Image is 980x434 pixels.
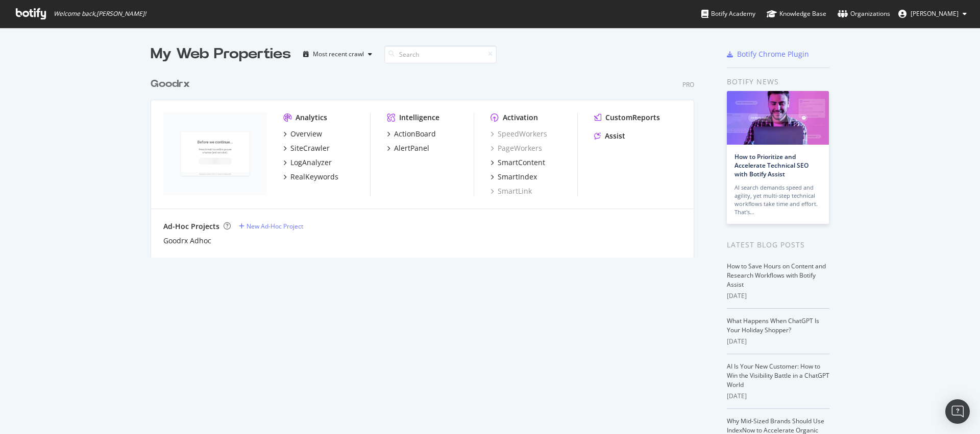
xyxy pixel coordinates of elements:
[290,129,322,139] div: Overview
[911,9,959,18] span: Jacob Hurwith
[503,112,538,123] div: Activation
[151,77,190,92] div: Goodrx
[151,77,194,92] a: Goodrx
[283,129,322,139] a: Overview
[387,129,436,139] a: ActionBoard
[163,236,211,246] a: Goodrx Adhoc
[290,157,332,168] div: LogAnalyzer
[491,143,542,153] a: PageWorkers
[151,44,291,64] div: My Web Properties
[734,152,808,178] a: How to Prioritize and Accelerate Technical SEO with Botify Assist
[727,291,829,301] div: [DATE]
[737,49,809,59] div: Botify Chrome Plugin
[283,157,332,168] a: LogAnalyzer
[727,337,829,346] div: [DATE]
[498,157,545,168] div: SmartContent
[163,221,219,232] div: Ad-Hoc Projects
[491,186,532,196] a: SmartLink
[682,80,694,89] div: Pro
[296,112,327,123] div: Analytics
[767,9,826,19] div: Knowledge Base
[727,49,809,59] a: Botify Chrome Plugin
[727,362,829,389] a: AI Is Your New Customer: How to Win the Visibility Battle in a ChatGPT World
[399,112,439,123] div: Intelligence
[384,45,497,63] input: Search
[283,172,338,182] a: RealKeywords
[701,9,755,19] div: Botify Academy
[727,76,829,87] div: Botify news
[54,10,146,18] span: Welcome back, [PERSON_NAME] !
[491,157,545,168] a: SmartContent
[727,262,826,289] a: How to Save Hours on Content and Research Workflows with Botify Assist
[727,91,829,145] img: How to Prioritize and Accelerate Technical SEO with Botify Assist
[491,129,547,139] a: SpeedWorkers
[151,64,702,258] div: grid
[283,143,330,153] a: SiteCrawler
[605,131,625,141] div: Assist
[498,172,537,182] div: SmartIndex
[290,143,330,153] div: SiteCrawler
[313,51,364,57] div: Most recent crawl
[727,239,829,250] div: Latest Blog Posts
[594,112,660,123] a: CustomReports
[734,184,821,216] div: AI search demands speed and agility, yet multi-step technical workflows take time and effort. Tha...
[239,222,303,231] a: New Ad-Hoc Project
[727,392,829,401] div: [DATE]
[727,316,819,334] a: What Happens When ChatGPT Is Your Holiday Shopper?
[299,46,376,62] button: Most recent crawl
[605,112,660,123] div: CustomReports
[838,9,890,19] div: Organizations
[890,6,975,22] button: [PERSON_NAME]
[163,112,267,195] img: goodrx.com
[394,143,429,153] div: AlertPanel
[387,143,429,153] a: AlertPanel
[247,222,303,231] div: New Ad-Hoc Project
[290,172,338,182] div: RealKeywords
[945,399,970,424] div: Open Intercom Messenger
[491,172,537,182] a: SmartIndex
[394,129,436,139] div: ActionBoard
[594,131,625,141] a: Assist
